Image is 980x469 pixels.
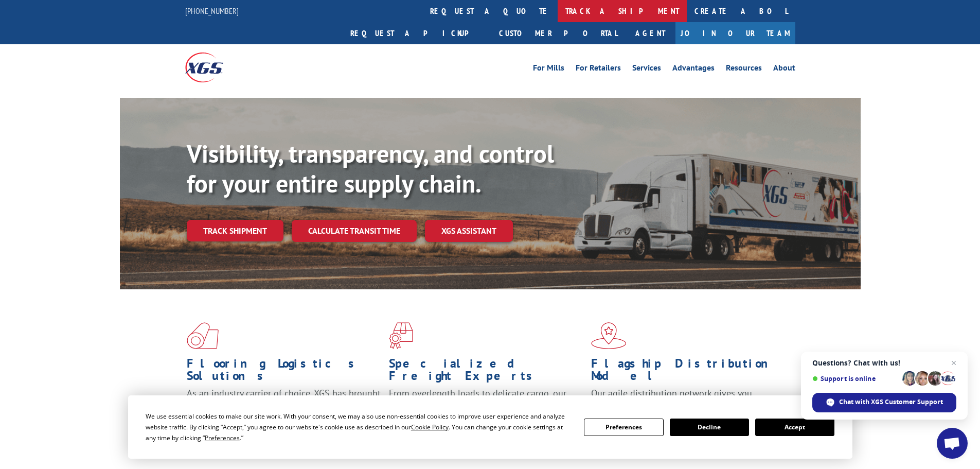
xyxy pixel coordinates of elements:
div: We use essential cookies to make our site work. With your consent, we may also use non-essential ... [146,411,572,443]
h1: Flagship Distribution Model [591,357,786,387]
p: From overlength loads to delicate cargo, our experienced staff knows the best way to move your fr... [389,387,583,433]
a: Customer Portal [491,22,625,44]
span: Questions? Chat with us! [812,359,956,367]
button: Decline [670,419,749,436]
span: Chat with XGS Customer Support [839,397,943,407]
a: Resources [726,64,762,75]
span: Cookie Policy [411,423,449,431]
span: Our agile distribution network gives you nationwide inventory management on demand. [591,387,780,411]
div: Cookie Consent Prompt [128,395,852,459]
div: Open chat [937,428,968,459]
a: Advantages [672,64,715,75]
img: xgs-icon-total-supply-chain-intelligence-red [187,322,219,349]
button: Accept [755,419,834,436]
h1: Specialized Freight Experts [389,357,583,387]
a: [PHONE_NUMBER] [185,6,239,16]
h1: Flooring Logistics Solutions [187,357,381,387]
a: Calculate transit time [292,220,417,242]
a: XGS ASSISTANT [425,220,513,242]
span: As an industry carrier of choice, XGS has brought innovation and dedication to flooring logistics... [187,387,381,424]
a: Agent [625,22,675,44]
span: Close chat [948,357,960,369]
b: Visibility, transparency, and control for your entire supply chain. [187,137,554,199]
img: xgs-icon-flagship-distribution-model-red [591,322,627,349]
a: About [773,64,795,75]
a: Request a pickup [343,22,491,44]
a: Join Our Team [675,22,795,44]
img: xgs-icon-focused-on-flooring-red [389,322,413,349]
a: For Mills [533,64,564,75]
button: Preferences [584,419,663,436]
span: Support is online [812,375,899,383]
a: Track shipment [187,220,283,241]
a: For Retailers [576,64,621,75]
div: Chat with XGS Customer Support [812,393,956,412]
span: Preferences [205,433,240,442]
a: Services [632,64,661,75]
